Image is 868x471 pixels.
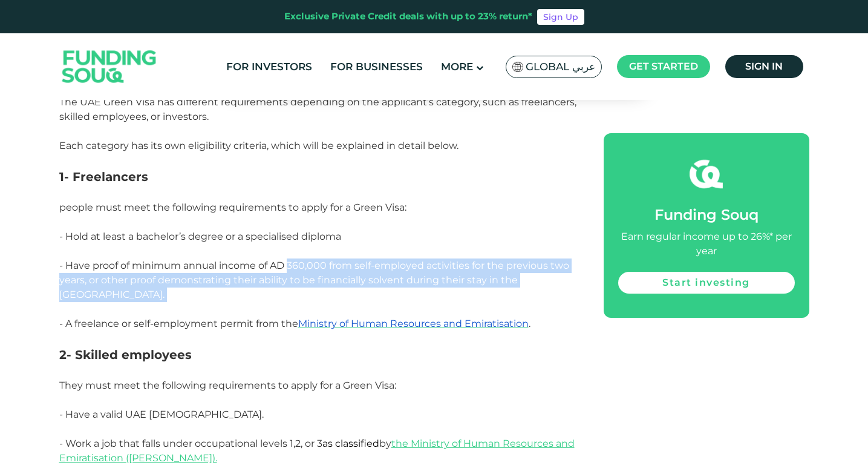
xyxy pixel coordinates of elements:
[526,60,595,74] span: Global عربي
[745,61,783,72] span: Sign in
[59,380,396,391] span: They must meet the following requirements to apply for a Green Visa:
[629,61,698,72] span: Get started
[59,438,575,464] span: - Work a job that falls under occupational levels 1,2, or 3 by
[537,9,584,25] a: Sign Up
[725,55,803,78] a: Sign in
[284,10,532,24] div: Exclusive Private Credit deals with up to 23% return*
[59,202,406,213] span: people must meet the following requirements to apply for a Green Visa:
[327,57,426,77] a: For Businesses
[59,347,192,362] span: 2- Skilled employees
[59,318,530,329] span: - A freelance or self-employment permit from the .
[223,57,315,77] a: For Investors
[322,438,379,449] span: as classified
[59,260,569,300] span: - Have proof of minimum annual income of AD 360,000 from self-employed activities for the previou...
[618,229,795,259] div: Earn regular income up to 26%* per year
[50,36,169,97] img: Logo
[618,272,795,294] a: Start investing
[59,170,148,184] span: 1- Freelancers
[690,157,723,191] img: fsicon
[59,231,341,242] span: - Hold at least a bachelor’s degree or a specialised diploma
[59,409,264,420] span: - Have a valid UAE [DEMOGRAPHIC_DATA].
[441,61,473,73] span: More
[512,62,523,72] img: SA Flag
[298,318,529,329] a: Ministry of Human Resources and Emiratisation
[654,206,759,223] span: Funding Souq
